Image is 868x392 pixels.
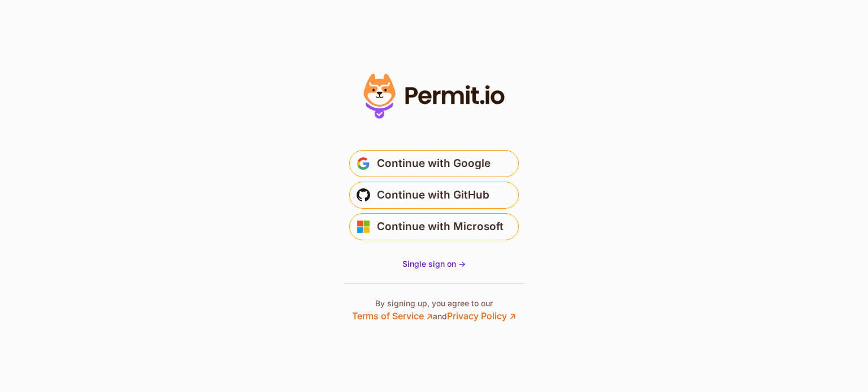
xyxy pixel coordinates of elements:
span: Continue with Microsoft [377,218,504,236]
a: Privacy Policy ↗ [447,310,516,321]
span: Continue with GitHub [377,186,489,204]
button: Continue with Google [349,150,519,177]
a: Terms of Service ↗ [352,310,433,321]
button: Continue with Microsoft [349,213,519,240]
span: Continue with Google [377,155,491,173]
a: Single sign on -> [402,258,466,270]
p: By signing up, you agree to our and [352,298,516,323]
button: Continue with GitHub [349,182,519,209]
span: Single sign on -> [402,259,466,268]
